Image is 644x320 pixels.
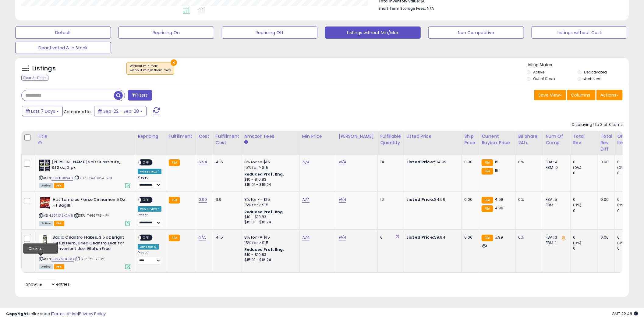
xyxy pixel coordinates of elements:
span: FBA [54,183,64,188]
span: All listings currently available for purchase on Amazon [39,264,53,269]
b: Listed Price: [406,197,434,202]
span: 5.99 [495,234,503,240]
button: Non Competitive [428,27,524,39]
div: Win BuyBox * [138,206,161,212]
small: FBA [482,197,493,204]
span: | SKU: TH467781-1PK [74,213,109,218]
span: 4.98 [495,205,504,211]
div: BB Share 24h. [518,133,540,146]
div: 3.9 [216,197,237,202]
button: Last 7 Days [22,106,63,116]
div: FBA: 5 [546,197,566,202]
button: Repricing On [119,27,214,39]
small: FBA [169,197,180,204]
div: 8% for <= $15 [244,159,295,165]
div: 0 [617,246,642,251]
span: FBA [54,221,64,226]
div: 0% [518,235,538,240]
div: Displaying 1 to 3 of 3 items [572,122,623,128]
span: OFF [141,235,151,240]
div: $10 - $10.83 [244,177,295,182]
button: Filters [128,90,152,101]
div: FBA: 3 [546,235,566,240]
div: 4.15 [216,159,237,165]
span: Compared to: [64,109,92,115]
a: N/A [339,159,346,165]
a: Privacy Policy [79,311,106,317]
button: Columns [567,90,596,100]
div: $9.94 [406,235,457,240]
strong: Copyright [6,311,28,317]
label: Archived [584,76,600,81]
div: Preset: [138,213,161,227]
div: Amazon Fees [244,133,297,140]
span: 15 [495,159,498,165]
div: 15% for > $15 [244,240,295,246]
div: $10 - $10.83 [244,215,295,220]
div: Ship Price [464,133,476,146]
span: | SKU: CS448024-2PK [74,176,112,180]
a: B002MHIJ6G [51,257,74,262]
div: Num of Comp. [546,133,568,146]
div: FBA: 4 [546,159,566,165]
div: Preset: [138,176,161,189]
div: $15.01 - $16.24 [244,258,295,263]
div: FBM: 0 [546,165,566,170]
div: FBM: 1 [546,240,566,246]
div: Clear All Filters [21,75,48,81]
a: B00KPX1W4U [51,176,73,181]
button: Listings without Cost [532,27,627,39]
div: without min,without max [130,68,171,73]
a: N/A [339,234,346,240]
label: Deactivated [584,69,607,75]
small: FBA [482,159,493,166]
button: Deactivated & In Stock [15,42,111,54]
div: 0 [573,197,598,202]
div: 15% for > $15 [244,165,295,170]
div: 0 [573,159,598,165]
span: 15 [495,168,498,173]
small: (0%) [617,165,626,170]
div: 0 [573,208,598,214]
small: Amazon Fees. [244,140,248,145]
div: ASIN: [39,235,130,268]
b: Badia Cilantro Flakes, 3.5 oz Bright Citrus Herb, Dried Cilantro Leaf for Convenient Use, Gluten ... [52,235,126,253]
div: 0 [380,235,399,240]
div: $15.01 - $16.24 [244,182,295,187]
div: $4.99 [406,197,457,202]
b: Hot Tamales Fierce Cinnamon 5 Oz. - 1 Bag!!!! [53,197,127,210]
div: Win BuyBox * [138,169,161,174]
a: Terms of Use [52,311,78,317]
b: Listed Price: [406,159,434,165]
div: 14 [380,159,399,165]
button: Sep-22 - Sep-28 [94,106,147,116]
span: Without min max : [130,64,171,73]
div: Preset: [138,251,161,265]
a: 0.99 [199,197,207,203]
div: 8% for <= $15 [244,197,295,202]
div: 12 [380,197,399,202]
div: 0 [617,235,642,240]
span: OFF [141,197,151,203]
div: Total Rev. Diff. [600,133,612,152]
small: FBA [482,205,493,212]
small: (0%) [617,203,626,208]
span: 4.98 [495,197,504,202]
div: 0% [518,197,538,202]
div: ASIN: [39,197,130,225]
div: 0.00 [600,197,610,202]
b: [PERSON_NAME] Salt Substitute, 3.12 oz, 2 pk [51,159,126,172]
h5: Listings [32,64,56,73]
span: All listings currently available for purchase on Amazon [39,221,53,226]
div: $15.01 - $16.24 [244,220,295,225]
a: N/A [339,197,346,203]
span: Last 7 Days [31,108,55,114]
div: Repricing [138,133,164,140]
div: 0.00 [464,197,474,202]
div: 0 [573,235,598,240]
small: (0%) [573,203,582,208]
div: Fulfillable Quantity [380,133,401,146]
b: Reduced Prof. Rng. [244,209,284,215]
div: 0 [573,246,598,251]
a: N/A [302,234,310,240]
